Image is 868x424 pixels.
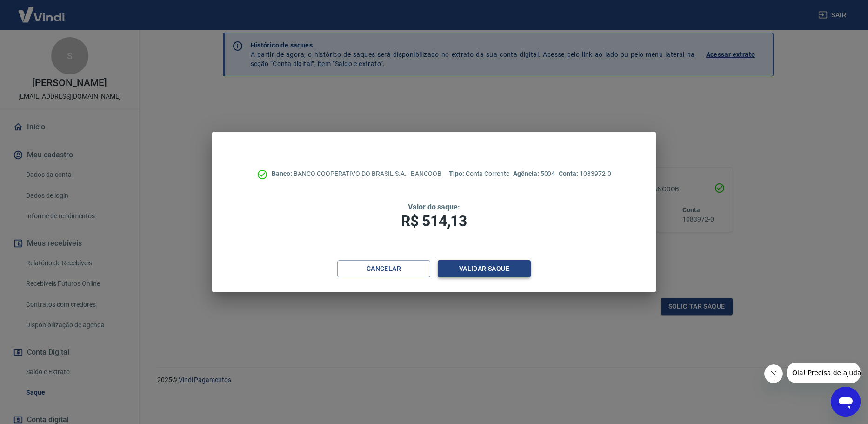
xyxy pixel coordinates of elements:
span: Banco: [272,170,294,177]
span: Agência: [513,170,541,177]
p: 1083972-0 [559,169,611,179]
span: Tipo: [449,170,466,177]
span: Olá! Precisa de ajuda? [6,7,78,14]
p: 5004 [513,169,555,179]
button: Cancelar [337,260,430,277]
p: Conta Corrente [449,169,509,179]
span: R$ 514,13 [401,212,467,230]
iframe: Mensagem da empresa [787,363,861,383]
span: Conta: [559,170,580,177]
button: Validar saque [438,260,531,277]
span: Valor do saque: [408,202,460,211]
p: BANCO COOPERATIVO DO BRASIL S.A. - BANCOOB [272,169,441,179]
iframe: Botão para abrir a janela de mensagens [831,387,861,417]
iframe: Fechar mensagem [764,364,783,383]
